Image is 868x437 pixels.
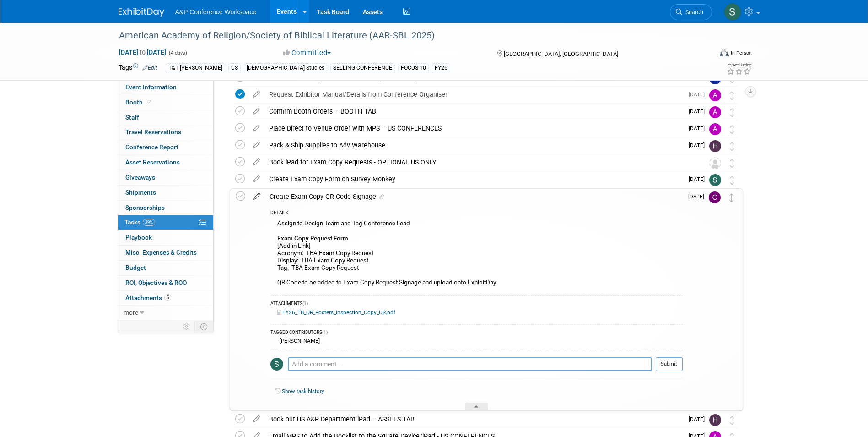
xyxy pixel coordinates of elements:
[265,189,683,204] div: Create Exam Copy QR Code Signage
[118,155,213,170] a: Asset Reservations
[118,306,213,320] a: more
[280,48,334,58] button: Committed
[168,50,187,56] span: (4 days)
[125,204,165,211] span: Sponsorships
[730,108,734,117] i: Move task
[125,143,178,151] span: Conference Report
[125,294,171,301] span: Attachments
[118,291,213,306] a: Attachments5
[658,48,752,61] div: Event Format
[709,191,721,203] img: Christine Ritchlin
[125,83,177,91] span: Event Information
[729,193,734,202] i: Move task
[709,414,721,426] img: Hannah Siegel
[689,108,709,115] span: [DATE]
[143,219,155,226] span: 39%
[277,338,320,344] div: [PERSON_NAME]
[277,309,395,316] a: FY26_TB_QR_Posters_Inspection_Copy_US.pdf
[264,171,683,187] div: Create Exam Copy Form on Survey Monkey
[142,65,157,71] a: Edit
[689,176,709,182] span: [DATE]
[270,358,283,371] img: Samantha Klein
[264,411,683,427] div: Book out US A&P Department iPad – ASSETS TAB
[709,123,721,135] img: Amanda Oney
[730,416,734,425] i: Move task
[730,159,734,168] i: Move task
[179,321,195,333] td: Personalize Event Tab Strip
[244,63,327,73] div: [DEMOGRAPHIC_DATA] Studies
[302,301,308,306] span: (1)
[709,89,721,101] img: Amanda Oney
[277,235,348,242] b: Exam Copy Request Form
[322,330,328,335] span: (1)
[138,49,147,56] span: to
[248,158,264,166] a: edit
[125,98,153,106] span: Booth
[730,125,734,134] i: Move task
[264,120,683,136] div: Place Direct to Venue Order with MPS – US CONFERENCES
[119,63,157,73] td: Tags
[248,141,264,149] a: edit
[264,137,683,153] div: Pack & Ship Supplies to Adv Warehouse
[730,49,752,56] div: In-Person
[125,114,139,121] span: Staff
[248,90,264,98] a: edit
[727,63,751,67] div: Event Rating
[720,49,729,56] img: Format-Inperson.png
[118,201,213,215] a: Sponsorships
[118,80,213,95] a: Event Information
[116,27,698,44] div: American Academy of Religion/Society of Biblical Literature (AAR-SBL 2025)
[270,329,683,337] div: TAGGED CONTRIBUTORS
[125,158,180,166] span: Asset Reservations
[125,234,152,241] span: Playbook
[248,415,264,423] a: edit
[689,142,709,148] span: [DATE]
[688,193,709,200] span: [DATE]
[119,8,164,17] img: ExhibitDay
[147,99,151,104] i: Booth reservation complete
[124,218,155,226] span: Tasks
[249,192,265,201] a: edit
[270,300,683,308] div: ATTACHMENTS
[118,230,213,245] a: Playbook
[264,87,683,102] div: Request Exhibitor Manual/Details from Conference Organiser
[119,48,167,56] span: [DATE] [DATE]
[194,321,213,333] td: Toggle Event Tabs
[432,63,450,73] div: FY26
[264,154,691,170] div: Book iPad for Exam Copy Requests - OPTIONAL US ONLY
[709,140,721,152] img: Hannah Siegel
[330,63,395,73] div: SELLING CONFERENCE
[248,175,264,183] a: edit
[166,63,225,73] div: T&T [PERSON_NAME]
[118,140,213,155] a: Conference Report
[118,246,213,260] a: Misc. Expenses & Credits
[175,8,257,16] span: A&P Conference Workspace
[730,91,734,100] i: Move task
[118,276,213,290] a: ROI, Objectives & ROO
[164,294,171,301] span: 5
[125,174,155,181] span: Giveaways
[689,416,709,422] span: [DATE]
[709,174,721,186] img: Samantha Klein
[282,388,324,394] a: Show task history
[125,128,181,136] span: Travel Reservations
[689,91,709,98] span: [DATE]
[125,279,187,286] span: ROI, Objectives & ROO
[118,186,213,200] a: Shipments
[124,309,138,316] span: more
[724,3,741,21] img: Samantha Klein
[730,142,734,151] i: Move task
[398,63,429,73] div: FOCUS 10
[730,176,734,185] i: Move task
[118,110,213,125] a: Staff
[118,95,213,110] a: Booth
[682,9,703,16] span: Search
[270,210,683,218] div: DETAILS
[118,261,213,275] a: Budget
[248,107,264,115] a: edit
[118,170,213,185] a: Giveaways
[689,125,709,131] span: [DATE]
[118,215,213,230] a: Tasks39%
[248,124,264,132] a: edit
[125,249,197,256] span: Misc. Expenses & Credits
